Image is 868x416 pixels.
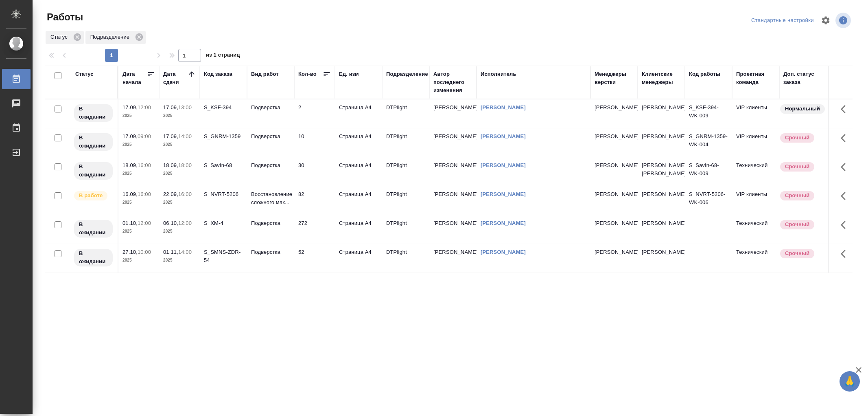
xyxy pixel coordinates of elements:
[382,215,429,244] td: DTPlight
[163,191,178,197] p: 22.09,
[251,190,290,207] p: Восстановление сложного мак...
[163,112,196,120] p: 2025
[785,134,809,142] p: Срочный
[163,70,188,86] div: Дата сдачи
[122,162,138,168] p: 18.09,
[595,190,634,198] p: [PERSON_NAME]
[429,215,477,244] td: [PERSON_NAME]
[836,99,855,119] button: Здесь прячутся важные кнопки
[294,244,335,273] td: 52
[294,186,335,215] td: 82
[206,50,240,62] span: из 1 страниц
[638,157,685,186] td: [PERSON_NAME], [PERSON_NAME]
[294,99,335,128] td: 2
[386,70,428,78] div: Подразделение
[785,249,809,258] p: Срочный
[595,103,634,112] p: [PERSON_NAME]
[481,220,526,226] a: [PERSON_NAME]
[595,161,634,169] p: [PERSON_NAME]
[163,104,178,110] p: 17.09,
[294,128,335,157] td: 10
[178,104,192,110] p: 13:00
[642,70,681,86] div: Клиентские менеджеры
[298,70,317,78] div: Кол-во
[138,133,151,139] p: 09:00
[335,99,382,128] td: Страница А4
[163,141,196,149] p: 2025
[45,11,83,24] span: Работы
[840,371,860,392] button: 🙏
[251,248,290,256] p: Подверстка
[122,220,138,226] p: 01.10,
[732,99,779,128] td: VIP клиенты
[481,162,526,168] a: [PERSON_NAME]
[251,132,290,141] p: Подверстка
[433,70,472,95] div: Автор последнего изменения
[163,249,178,255] p: 01.11,
[79,249,108,266] p: В ожидании
[481,191,526,197] a: [PERSON_NAME]
[685,99,732,128] td: S_KSF-394-WK-009
[122,227,155,236] p: 2025
[178,191,192,197] p: 16:00
[595,132,634,141] p: [PERSON_NAME]
[429,128,477,157] td: [PERSON_NAME]
[429,244,477,273] td: [PERSON_NAME]
[685,186,732,215] td: S_NVRT-5206-WK-006
[335,128,382,157] td: Страница А4
[736,70,775,86] div: Проектная команда
[122,133,138,139] p: 17.09,
[783,70,826,86] div: Доп. статус заказа
[122,112,155,120] p: 2025
[204,248,243,264] div: S_SMNS-ZDR-54
[163,220,178,226] p: 06.10,
[339,70,359,78] div: Ед. изм
[204,161,243,169] div: S_SavIn-68
[163,256,196,264] p: 2025
[163,169,196,178] p: 2025
[382,244,429,273] td: DTPlight
[294,157,335,186] td: 30
[382,99,429,128] td: DTPlight
[90,33,132,41] p: Подразделение
[749,14,816,27] div: split button
[382,128,429,157] td: DTPlight
[178,133,192,139] p: 14:00
[178,249,192,255] p: 14:00
[50,33,70,41] p: Статус
[138,220,151,226] p: 12:00
[178,220,192,226] p: 12:00
[732,215,779,244] td: Технический
[785,163,809,171] p: Срочный
[163,198,196,207] p: 2025
[481,104,526,110] a: [PERSON_NAME]
[785,191,809,200] p: Срочный
[638,99,685,128] td: [PERSON_NAME]
[73,103,114,123] div: Исполнитель назначен, приступать к работе пока рано
[163,133,178,139] p: 17.09,
[382,157,429,186] td: DTPlight
[335,244,382,273] td: Страница А4
[204,190,243,198] div: S_NVRT-5206
[204,70,232,78] div: Код заказа
[122,191,138,197] p: 16.09,
[122,249,138,255] p: 27.10,
[73,219,114,238] div: Исполнитель назначен, приступать к работе пока рано
[122,198,155,207] p: 2025
[732,244,779,273] td: Технический
[836,186,855,206] button: Здесь прячутся важные кнопки
[138,249,151,255] p: 10:00
[595,248,634,256] p: [PERSON_NAME]
[79,134,108,150] p: В ожидании
[481,133,526,139] a: [PERSON_NAME]
[685,157,732,186] td: S_SavIn-68-WK-009
[836,157,855,177] button: Здесь прячутся важные кнопки
[732,186,779,215] td: VIP клиенты
[429,157,477,186] td: [PERSON_NAME]
[73,132,114,152] div: Исполнитель назначен, приступать к работе пока рано
[481,70,516,78] div: Исполнитель
[138,104,151,110] p: 12:00
[335,186,382,215] td: Страница А4
[836,215,855,235] button: Здесь прячутся важные кнопки
[122,70,147,86] div: Дата начала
